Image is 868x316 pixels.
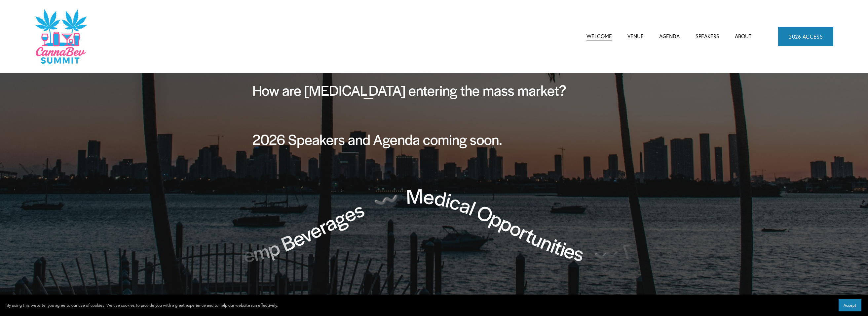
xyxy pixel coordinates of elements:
img: CannaDataCon [35,9,87,64]
a: 2026 ACCESS [778,27,833,46]
a: Welcome [586,32,612,42]
a: About [735,32,751,42]
span: Accept [844,303,856,308]
span: Agenda [659,32,680,41]
p: By using this website, you agree to our use of cookies. We use cookies to provide you with a grea... [7,302,278,309]
a: Speakers [696,32,719,42]
a: folder dropdown [659,32,680,42]
h2: 2026 Speakers and Agenda coming soon. [252,130,616,149]
a: Venue [627,32,644,42]
h2: How are [MEDICAL_DATA] entering the mass market? [252,80,616,100]
button: Accept [839,299,861,311]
